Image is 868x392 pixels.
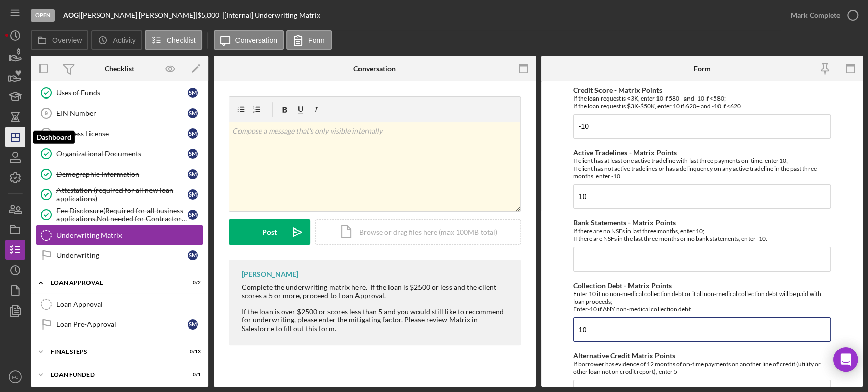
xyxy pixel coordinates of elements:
label: Credit Score - Matrix Points [573,86,662,94]
a: Loan Pre-ApprovalSM [36,314,203,335]
a: 10Business LicenseSM [36,123,203,144]
div: S M [188,108,198,118]
div: Business License [56,129,188,138]
div: [PERSON_NAME] [242,270,298,278]
button: Mark Complete [781,5,863,25]
div: EIN Number [56,109,188,117]
label: Alternative Credit Matrix Points [573,351,675,360]
div: Form [693,64,710,73]
div: Underwriting [56,251,188,259]
a: Demographic InformationSM [36,164,203,184]
div: 0 / 13 [183,349,201,355]
a: Underwriting Matrix [36,225,203,245]
div: S M [188,189,198,200]
label: Overview [52,36,82,44]
div: 0 / 1 [183,372,201,378]
span: $5,000 [197,11,219,19]
a: Organizational DocumentsSM [36,144,203,164]
label: Checklist [167,36,196,44]
label: Bank Statements - Matrix Points [573,218,676,227]
div: If the loan is over $2500 or scores less than 5 and you would still like to recommend for underwr... [242,308,511,332]
div: S M [188,319,198,330]
label: Form [308,36,325,44]
text: FC [12,374,19,380]
div: Post [262,219,277,245]
button: Checklist [145,30,202,50]
div: Loan Approval [56,300,203,308]
a: Attestation (required for all new loan applications)SM [36,184,203,205]
label: Active Tradelines - Matrix Points [573,148,677,157]
tspan: 10 [43,130,49,137]
div: Loan Pre-Approval [56,320,188,329]
label: Activity [113,36,135,44]
button: Conversation [214,30,284,50]
a: 9EIN NumberSM [36,103,203,123]
div: Checklist [105,64,134,73]
button: FC [5,367,25,387]
label: Conversation [235,36,278,44]
div: Fee Disclosure(Required for all business applications,Not needed for Contractor loans) [56,207,188,223]
div: S M [188,149,198,159]
div: Uses of Funds [56,89,188,97]
a: Uses of FundsSM [36,83,203,103]
div: Conversation [353,64,396,73]
div: S M [188,88,198,98]
div: If the loan request is <3K, enter 10 if 580+ and -10 if <580; If the loan request is $3K-$50K, en... [573,94,831,110]
a: Loan Approval [36,294,203,314]
div: Underwriting Matrix [56,231,203,239]
a: UnderwritingSM [36,245,203,266]
tspan: 9 [45,110,48,116]
div: Organizational Documents [56,150,188,158]
div: Mark Complete [791,5,840,25]
div: S M [188,169,198,179]
button: Form [286,30,332,50]
div: Enter 10 if no non-medical collection debt or if all non-medical collection debt will be paid wit... [573,290,831,313]
div: S M [188,210,198,220]
b: AOG [63,11,79,19]
div: Loan Approval [51,280,175,286]
div: 0 / 2 [183,280,201,286]
div: Complete the underwriting matrix here. If the loan is $2500 or less and the client scores a 5 or ... [242,283,511,300]
div: | [Internal] Underwriting Matrix [222,11,320,19]
button: Post [229,219,310,245]
div: [PERSON_NAME] [PERSON_NAME] | [81,11,197,19]
div: Open Intercom Messenger [833,347,858,372]
div: Final Steps [51,349,175,355]
div: If there are no NSFs in last three months, enter 10; If there are NSFs in the last three months o... [573,227,831,242]
div: Demographic Information [56,170,188,178]
button: Activity [91,30,142,50]
div: S M [188,250,198,260]
div: S M [188,128,198,139]
a: Fee Disclosure(Required for all business applications,Not needed for Contractor loans)SM [36,205,203,225]
div: Attestation (required for all new loan applications) [56,186,188,203]
label: Collection Debt - Matrix Points [573,281,672,290]
div: If client has at least one active tradeline with last three payments on-time, enter10; If client ... [573,157,831,180]
div: | [63,11,81,19]
div: Open [31,9,55,22]
div: If borrower has evidence of 12 months of on-time payments on another line of credit (utility or o... [573,360,831,375]
button: Overview [31,30,88,50]
div: LOAN FUNDED [51,372,175,378]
